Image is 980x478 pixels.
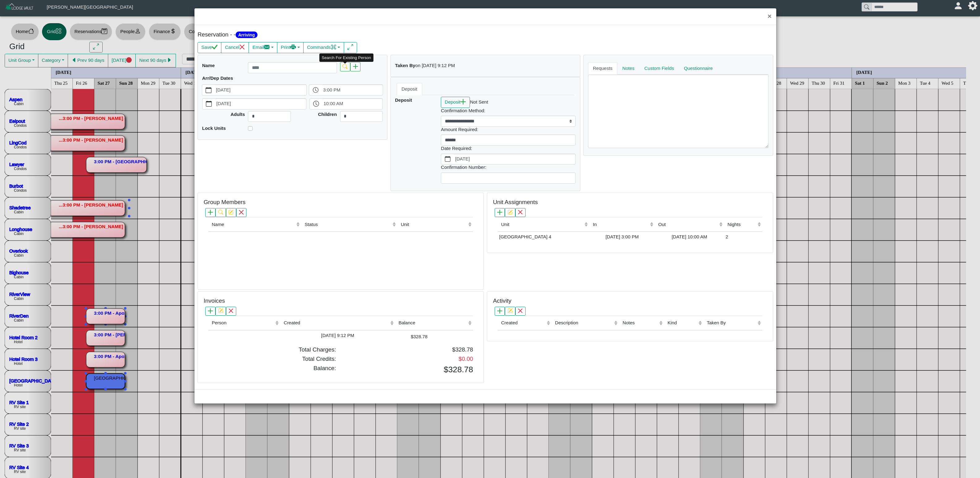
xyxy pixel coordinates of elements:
button: x [515,208,526,217]
h5: Reservation - - [198,31,484,38]
svg: plus [353,64,358,69]
svg: search [343,64,347,69]
div: Person [212,319,274,326]
label: [DATE] [215,99,306,109]
div: Unit [401,221,467,228]
a: Custom Fields [639,62,679,75]
button: Cancelx [221,42,249,53]
div: $328.78 [397,332,428,340]
h5: Invoices [204,297,225,305]
svg: command [331,44,337,50]
div: Kind [667,319,697,326]
svg: calendar [206,101,212,107]
svg: x [518,308,523,313]
div: Notes [623,319,658,326]
label: [DATE] [215,85,306,95]
i: Not Sent [470,99,488,105]
h5: Unit Assignments [493,199,538,206]
h5: Activity [493,297,511,305]
div: Created [501,319,545,326]
button: x [226,307,236,316]
b: Deposit [395,97,412,103]
button: plus [205,208,215,217]
svg: x [228,308,233,313]
svg: check [212,44,218,50]
button: calendar [202,99,215,109]
div: [DATE] 10:00 AM [656,233,722,241]
button: pencil square [215,307,226,316]
button: search [215,208,226,217]
div: Out [658,221,718,228]
b: Adults [231,112,245,117]
h6: Amount Required: [441,127,576,132]
div: In [593,221,648,228]
svg: calendar [445,156,451,162]
svg: clock [313,101,319,107]
button: Depositplus [441,97,470,108]
svg: envelope fill [264,44,270,50]
h5: Group Members [204,199,245,206]
div: Status [305,221,391,228]
svg: plus [208,210,213,215]
div: Balance [398,319,467,326]
div: [DATE] 3:00 PM [591,233,653,241]
svg: pencil square [218,308,223,313]
button: pencil square [505,208,515,217]
i: on [DATE] 9:12 PM [415,63,455,68]
label: 10:00 AM [322,99,382,109]
svg: plus [497,308,502,313]
td: 2 [724,232,762,242]
h3: $328.78 [345,365,473,375]
svg: clock [313,87,319,93]
a: Requests [588,62,617,75]
button: Printprinter fill [277,42,304,53]
button: pencil square [505,307,515,316]
button: plus [205,307,215,316]
button: clock [310,99,322,109]
button: pencil square [226,208,236,217]
b: Taken By [395,63,415,68]
button: x [236,208,246,217]
h5: Total Charges: [208,346,336,353]
svg: plus [497,210,502,215]
div: Unit [501,221,583,228]
h5: Total Credits: [208,356,336,363]
svg: printer fill [290,44,296,50]
svg: pencil square [508,308,513,313]
button: plus [350,62,360,71]
button: calendar [441,154,454,164]
h6: Confirmation Number: [441,164,576,170]
button: calendar [202,85,215,95]
button: plus [495,307,505,316]
h5: $0.00 [345,356,473,363]
button: search [340,62,350,71]
a: Notes [617,62,639,75]
div: Name [212,221,295,228]
a: Questionnaire [679,62,718,75]
div: [DATE] 9:12 PM [282,332,394,339]
td: [GEOGRAPHIC_DATA] 4 [498,232,590,242]
div: Description [555,319,612,326]
div: Created [284,319,389,326]
button: Savecheck [198,42,221,53]
div: Nights [727,221,756,228]
h6: Confirmation Method: [441,108,576,113]
svg: search [218,210,223,215]
svg: calendar [206,87,211,93]
h5: Balance: [208,365,336,372]
button: x [515,307,526,316]
label: 3:00 PM [322,85,383,95]
b: Lock Units [202,126,226,131]
b: Arr/Dep Dates [202,75,233,81]
button: Emailenvelope fill [249,42,277,53]
svg: x [239,44,245,50]
button: Commandscommand [303,42,344,53]
h5: $328.78 [345,346,473,353]
button: plus [495,208,505,217]
svg: plus [460,99,466,105]
b: Children [318,112,337,117]
div: Taken By [707,319,756,326]
svg: arrows angle expand [347,44,353,50]
svg: pencil square [228,210,233,215]
svg: plus [208,308,213,313]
